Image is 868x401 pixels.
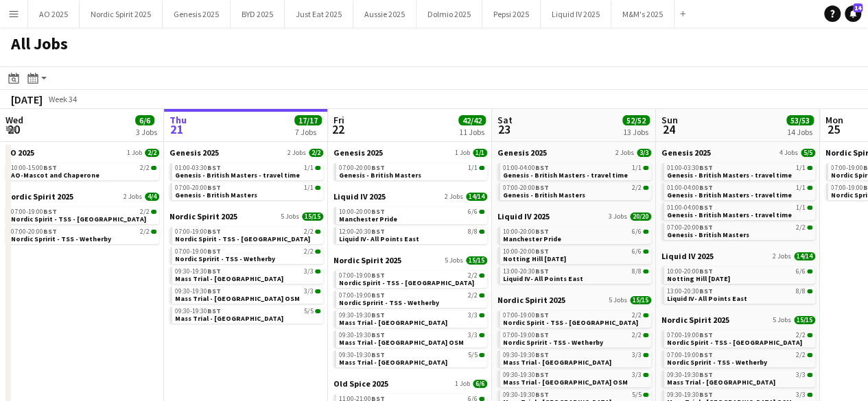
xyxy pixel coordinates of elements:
span: Genesis 2025 [333,147,383,158]
a: Nordic Spirit 20255 Jobs15/15 [169,211,323,221]
span: 13:00-20:30 [503,268,549,275]
a: Liquid IV 20252 Jobs14/14 [661,251,815,261]
span: 1 Job [455,149,470,157]
a: 01:00-04:00BST1/1Genesis - British Masters - travel time [667,183,812,199]
span: 2/2 [468,292,478,299]
span: 42/42 [458,115,486,125]
span: 09:30-19:30 [175,268,221,275]
span: Mass Trial - Leeds [175,274,283,283]
span: 09:30-19:30 [503,391,549,398]
span: 10:00-20:00 [503,248,549,255]
span: Mass Trial - Leeds [339,318,447,327]
span: 1 Job [127,149,142,157]
span: 07:00-20:00 [175,184,221,191]
span: 01:00-04:00 [667,184,713,191]
a: 09:30-19:30BST3/3Mass Trial - [GEOGRAPHIC_DATA] OSM [339,330,484,346]
a: 01:00-04:00BST1/1Genesis - British Masters - travel time [503,163,648,179]
a: Nordic Spirit 20255 Jobs15/15 [497,295,651,305]
span: Genesis - British Masters [339,171,421,180]
span: BST [535,350,549,359]
span: Mass Trial - Leeds [503,358,611,367]
a: 09:30-19:30BST3/3Mass Trial - [GEOGRAPHIC_DATA] [503,350,648,366]
button: Aussie 2025 [353,1,417,27]
span: 6/6 [632,228,642,235]
span: BST [535,183,549,192]
a: Nordic Spirit 20255 Jobs15/15 [661,315,815,325]
span: 09:30-19:30 [667,391,713,398]
span: Genesis - British Masters - travel time [667,191,792,199]
a: 07:00-19:00BST2/2Nordic Spirit - TSS - [GEOGRAPHIC_DATA] [503,311,648,326]
span: Nordic Spirit - TSS - Beaconsfield [503,318,638,327]
a: 09:30-19:30BST3/3Mass Trial - [GEOGRAPHIC_DATA] [667,370,812,386]
span: 1/1 [632,165,642,171]
span: 07:00-20:00 [11,228,57,235]
span: 2/2 [309,149,323,157]
a: 07:00-19:00BST2/2Nordic Spririt - TSS - Wetherby [339,291,484,306]
span: Liquid IV 2025 [661,251,714,261]
span: 3 Jobs [609,212,627,221]
span: Notting Hill Carnival [503,254,566,263]
a: Nordic Spirit 20255 Jobs15/15 [333,255,487,265]
span: BST [699,203,713,212]
span: Liquid IV- All Points East [667,294,747,303]
a: 07:00-19:00BST2/2Nordic Spirit - TSS - [GEOGRAPHIC_DATA] [339,271,484,287]
a: 01:00-04:00BST1/1Genesis - British Masters - travel time [667,203,812,219]
span: 10:00-20:00 [503,228,549,235]
span: Nordic Spirit - TSS - Beaconsfield [339,278,474,287]
span: BST [699,330,713,339]
span: 15/15 [466,256,487,265]
span: 3/3 [468,312,478,319]
span: 1/1 [796,165,806,171]
div: Nordic Spirit 20255 Jobs15/1507:00-19:00BST2/2Nordic Spirit - TSS - [GEOGRAPHIC_DATA]07:00-19:00B... [333,255,487,378]
span: BST [207,306,221,315]
span: Nordic Spirit 2025 [497,295,565,305]
span: 3/3 [304,288,314,295]
a: 09:30-19:30BST3/3Mass Trial - [GEOGRAPHIC_DATA] OSM [175,287,320,302]
div: 7 Jobs [295,127,321,137]
span: BST [207,183,221,192]
span: 5/5 [801,149,815,157]
span: Nordic Spririt - TSS - Wetherby [339,298,439,307]
span: BST [535,163,549,172]
span: Nordic Spirit 2025 [333,255,401,265]
span: 5 Jobs [281,212,299,221]
span: Old Spice 2025 [333,378,388,389]
span: 09:30-19:30 [339,312,385,319]
a: 10:00-20:00BST6/6Notting Hill [DATE] [503,247,648,263]
span: 2/2 [140,165,150,171]
span: 12:00-20:30 [339,228,385,235]
span: 07:00-19:00 [175,228,221,235]
span: 10:00-20:00 [339,208,385,215]
a: 09:30-19:30BST3/3Mass Trial - [GEOGRAPHIC_DATA] OSM [503,370,648,386]
span: 2/2 [632,332,642,339]
span: 09:30-19:30 [175,288,221,295]
span: 5 Jobs [445,256,463,265]
span: 5 Jobs [609,296,627,304]
a: Genesis 20252 Jobs2/2 [169,147,323,158]
a: 07:00-19:00BST2/2Nordic Spririt - TSS - Wetherby [667,350,812,366]
span: 07:00-19:00 [667,332,713,339]
a: 07:00-20:00BST2/2Genesis - British Masters [503,183,648,199]
span: Manchester Pride [339,215,397,223]
span: 24 [659,121,678,137]
span: BST [699,163,713,172]
span: BST [535,267,549,276]
span: 3/3 [637,149,651,157]
div: AO 20251 Job2/210:00-15:00BST2/2AO-Mascot and Chaperone [5,147,159,191]
span: 5/5 [632,391,642,398]
span: BST [535,247,549,256]
a: 09:30-19:30BST5/5Mass Trial - [GEOGRAPHIC_DATA] [175,306,320,322]
span: BST [207,247,221,256]
a: 09:30-19:30BST3/3Mass Trial - [GEOGRAPHIC_DATA] [175,267,320,282]
span: 1/1 [796,184,806,191]
span: Genesis - British Masters [503,191,585,199]
span: 5 Jobs [773,316,791,324]
span: Liquid IV- All Points East [503,274,583,283]
span: 3/3 [632,372,642,378]
span: 09:30-19:30 [503,372,549,378]
button: Dolmio 2025 [417,1,482,27]
span: BST [371,330,385,339]
span: Nordic Spririt - TSS - Wetherby [11,234,111,243]
span: BST [535,370,549,379]
button: AO 2025 [28,1,80,27]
